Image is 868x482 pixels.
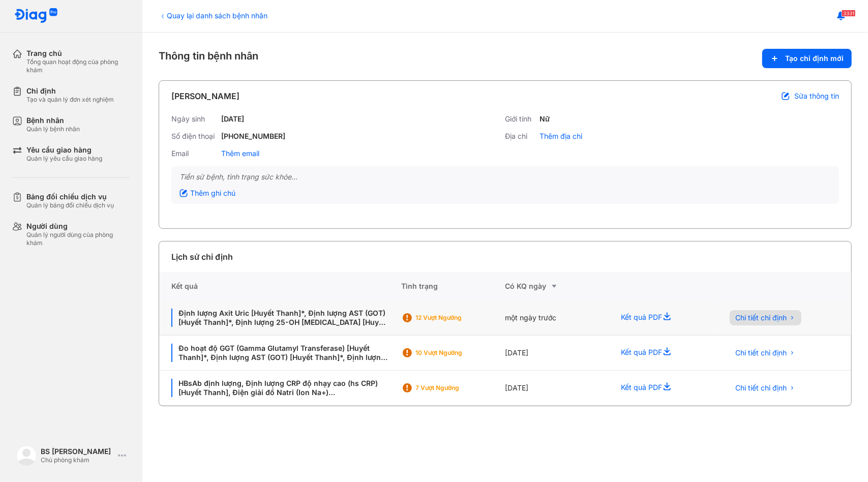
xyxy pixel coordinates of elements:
div: Quản lý yêu cầu giao hàng [26,155,102,163]
span: Tạo chỉ định mới [785,54,844,63]
button: Tạo chỉ định mới [762,49,852,68]
div: Tình trạng [401,272,505,300]
div: BS [PERSON_NAME] [41,447,114,456]
button: Chi tiết chỉ định [730,310,801,325]
div: Quay lại danh sách bệnh nhân [159,10,267,21]
div: Thông tin bệnh nhân [159,49,852,68]
div: Nữ [540,114,550,124]
div: [PERSON_NAME] [171,90,240,102]
button: Chi tiết chỉ định [730,345,801,360]
div: Đo hoạt độ GGT (Gamma Glutamyl Transferase) [Huyết Thanh]*, Định lượng AST (GOT) [Huyết Thanh]*, ... [171,344,389,362]
span: Chi tiết chỉ định [736,348,787,357]
button: Chi tiết chỉ định [730,380,801,396]
div: [PHONE_NUMBER] [221,132,285,141]
div: Yêu cầu giao hàng [26,145,102,155]
div: Kết quả PDF [609,300,717,336]
div: Kết quả PDF [609,336,717,371]
div: Quản lý bảng đối chiếu dịch vụ [26,201,114,209]
div: Tạo và quản lý đơn xét nghiệm [26,96,114,104]
div: 7 Vượt ngưỡng [415,384,497,392]
div: Tổng quan hoạt động của phòng khám [26,58,130,74]
div: Tiền sử bệnh, tình trạng sức khỏe... [179,172,831,182]
div: Địa chỉ [505,132,536,141]
div: Thêm email [221,149,259,158]
div: Định lượng Axit Uric [Huyết Thanh]*, Định lượng AST (GOT) [Huyết Thanh]*, Định lượng 25-OH [MEDIC... [171,309,389,327]
div: một ngày trước [505,300,609,336]
div: Email [171,149,217,158]
div: Quản lý bệnh nhân [26,125,80,133]
div: [DATE] [505,336,609,371]
div: Chỉ định [26,86,114,96]
div: Lịch sử chỉ định [171,251,233,263]
div: Số điện thoại [171,132,217,141]
span: Chi tiết chỉ định [736,383,787,393]
div: Thêm địa chỉ [540,132,583,141]
div: Ngày sinh [171,114,217,124]
img: logo [14,8,58,24]
img: logo [16,445,37,466]
div: [DATE] [505,371,609,406]
div: Bảng đối chiếu dịch vụ [26,192,114,201]
div: 12 Vượt ngưỡng [415,314,497,322]
div: Giới tính [505,114,536,124]
div: Trang chủ [26,49,130,58]
div: [DATE] [221,114,244,124]
div: Người dùng [26,222,130,231]
div: HBsAb định lượng, Định lượng CRP độ nhạy cao (hs CRP) [Huyết Thanh], Điện giải đồ Natri (Ion Na+)... [171,379,389,397]
div: 10 Vượt ngưỡng [415,349,497,357]
span: 3331 [842,10,856,17]
div: Quản lý người dùng của phòng khám [26,231,130,247]
div: Có KQ ngày [505,280,609,292]
span: Sửa thông tin [794,92,839,101]
div: Bệnh nhân [26,116,80,125]
div: Kết quả [159,272,401,300]
span: Chi tiết chỉ định [736,313,787,322]
div: Thêm ghi chú [179,189,235,198]
div: Kết quả PDF [609,371,717,406]
div: Chủ phòng khám [41,456,114,464]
